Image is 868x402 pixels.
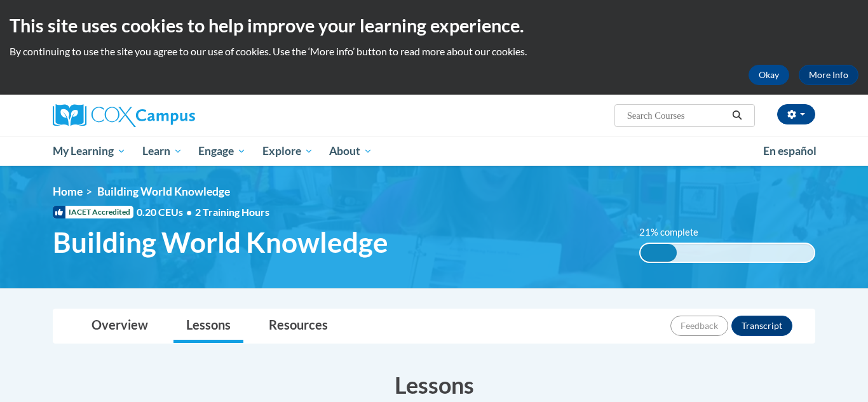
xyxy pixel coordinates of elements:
[329,144,372,159] span: About
[256,309,341,343] a: Resources
[53,185,83,198] a: Home
[34,137,834,166] div: Main menu
[53,225,388,259] span: Building World Knowledge
[79,309,161,343] a: Overview
[53,104,294,127] a: Cox Campus
[134,137,191,166] a: Learn
[626,108,728,123] input: Search Courses
[670,316,728,336] button: Feedback
[728,108,747,123] button: Search
[97,185,230,198] span: Building World Knowledge
[639,225,712,239] label: 21% complete
[799,65,858,85] a: More Info
[137,205,195,219] span: 0.20 CEUs
[731,316,792,336] button: Transcript
[262,144,313,159] span: Explore
[53,206,133,218] span: IACET Accredited
[142,144,182,159] span: Learn
[173,309,243,343] a: Lessons
[53,104,195,127] img: Cox Campus
[10,44,858,58] p: By continuing to use the site you agree to our use of cookies. Use the ‘More info’ button to read...
[190,137,254,166] a: Engage
[10,13,858,38] h2: This site uses cookies to help improve your learning experience.
[254,137,322,166] a: Explore
[53,369,815,401] h3: Lessons
[755,138,825,164] a: En español
[186,206,192,218] span: •
[195,206,269,218] span: 2 Training Hours
[44,137,134,166] a: My Learning
[777,104,815,124] button: Account Settings
[763,144,817,157] span: En español
[198,144,246,159] span: Engage
[53,144,126,159] span: My Learning
[322,137,381,166] a: About
[641,244,677,262] div: 21% complete
[749,65,789,85] button: Okay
